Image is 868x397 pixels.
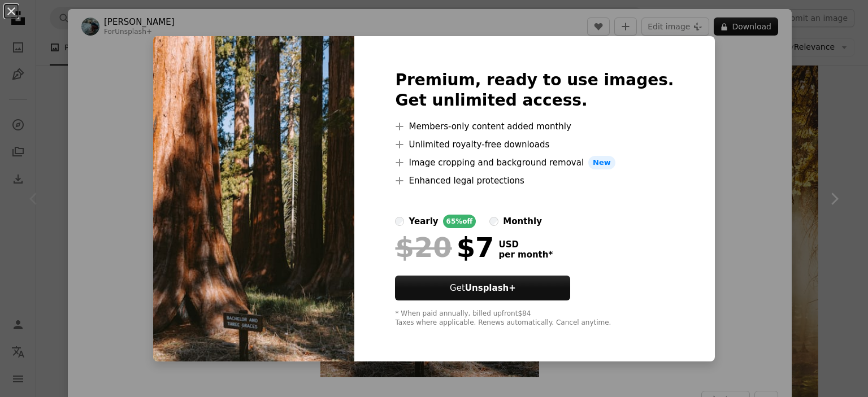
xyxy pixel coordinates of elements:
button: GetUnsplash+ [395,276,570,300]
div: 65% off [443,215,476,228]
li: Enhanced legal protections [395,174,674,187]
div: $7 [395,233,494,262]
input: monthly [489,217,498,226]
h2: Premium, ready to use images. Get unlimited access. [395,70,674,111]
li: Unlimited royalty-free downloads [395,138,674,151]
li: Image cropping and background removal [395,156,674,169]
span: New [588,156,615,169]
span: USD [498,239,553,250]
div: monthly [503,215,542,228]
span: $20 [395,233,452,262]
img: premium_photo-1744873636290-41520195f6d2 [153,36,354,361]
li: Members-only content added monthly [395,120,674,133]
strong: Unsplash+ [465,283,516,293]
div: yearly [409,215,438,228]
div: * When paid annually, billed upfront $84 Taxes where applicable. Renews automatically. Cancel any... [395,309,674,328]
input: yearly65%off [395,217,404,226]
span: per month * [498,250,553,260]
